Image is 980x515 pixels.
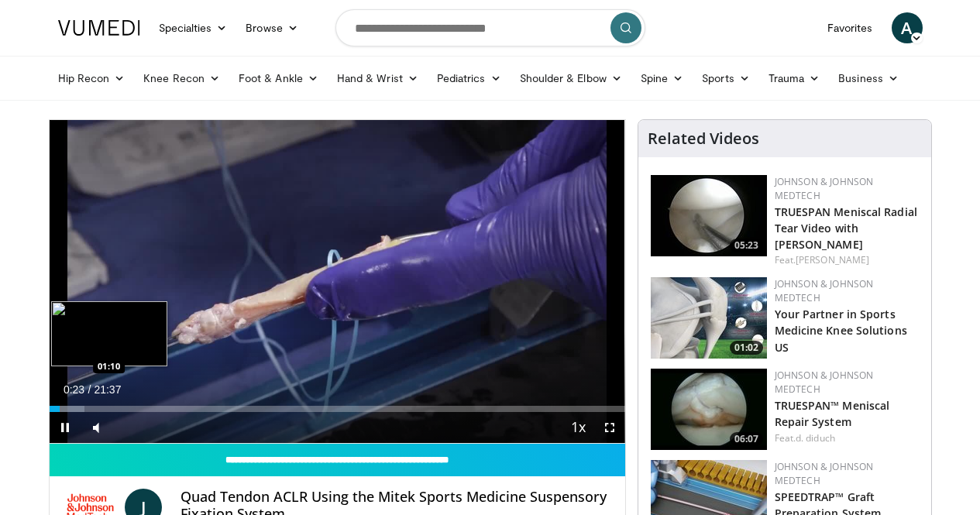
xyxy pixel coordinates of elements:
a: Sports [693,63,759,94]
span: 0:23 [64,383,84,396]
span: 21:37 [94,383,121,396]
div: Progress Bar [50,406,625,412]
a: Favorites [818,12,882,43]
button: Mute [81,412,112,443]
button: Playback Rate [563,412,594,443]
a: Spine [631,63,693,94]
div: Feat. [775,431,919,445]
a: Hip Recon [49,63,135,94]
a: Your Partner in Sports Medicine Knee Solutions US [775,307,907,354]
span: / [88,383,91,396]
a: Shoulder & Elbow [511,63,631,94]
button: Pause [50,412,81,443]
a: Hand & Wrist [328,63,428,94]
a: Pediatrics [428,63,511,94]
a: TRUESPAN Meniscal Radial Tear Video with [PERSON_NAME] [775,204,917,252]
a: A [892,12,923,43]
div: Feat. [775,253,919,267]
img: image.jpeg [51,301,167,366]
a: Browse [236,12,308,43]
h4: Related Videos [648,129,759,148]
a: d. diduch [796,431,835,445]
a: Business [829,63,908,94]
a: [PERSON_NAME] [796,253,869,266]
img: VuMedi Logo [58,20,140,36]
button: Fullscreen [594,412,625,443]
span: 01:02 [730,341,763,355]
a: 05:23 [651,175,767,256]
a: Foot & Ankle [229,63,328,94]
a: Johnson & Johnson MedTech [775,175,874,202]
a: Knee Recon [134,63,229,94]
span: 06:07 [730,432,763,446]
a: Johnson & Johnson MedTech [775,277,874,304]
a: Johnson & Johnson MedTech [775,369,874,396]
a: Trauma [759,63,830,94]
a: TRUESPAN™ Meniscal Repair System [775,398,890,429]
a: Johnson & Johnson MedTech [775,460,874,487]
img: e42d750b-549a-4175-9691-fdba1d7a6a0f.150x105_q85_crop-smart_upscale.jpg [651,369,767,450]
img: 0543fda4-7acd-4b5c-b055-3730b7e439d4.150x105_q85_crop-smart_upscale.jpg [651,277,767,359]
a: 01:02 [651,277,767,359]
a: 06:07 [651,369,767,450]
img: a9cbc79c-1ae4-425c-82e8-d1f73baa128b.150x105_q85_crop-smart_upscale.jpg [651,175,767,256]
a: Specialties [150,12,237,43]
video-js: Video Player [50,120,625,444]
input: Search topics, interventions [335,9,645,46]
span: 05:23 [730,239,763,252]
